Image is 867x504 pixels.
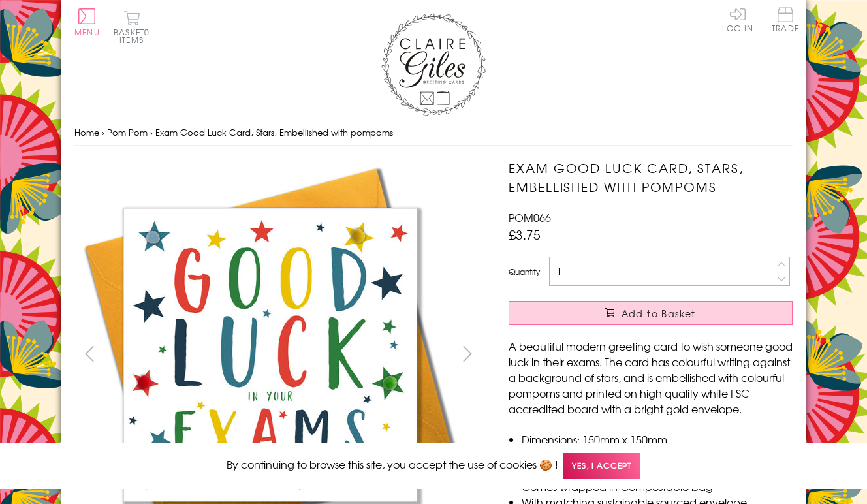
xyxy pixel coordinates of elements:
a: Log In [722,7,753,32]
a: Trade [772,7,799,35]
button: Basket0 items [114,10,150,44]
p: A beautiful modern greeting card to wish someone good luck in their exams. The card has colourful... [509,338,793,417]
span: Menu [74,26,100,38]
span: › [102,126,104,138]
span: › [150,126,153,138]
label: Quantity [509,266,540,277]
button: next [453,339,482,368]
li: Dimensions: 150mm x 150mm [522,432,793,447]
h1: Exam Good Luck Card, Stars, Embellished with pompoms [509,159,793,197]
span: 0 items [119,26,150,46]
button: prev [74,339,104,368]
span: £3.75 [509,225,541,244]
span: Trade [772,7,799,32]
nav: breadcrumbs [74,119,793,146]
a: Pom Pom [107,126,148,138]
button: Menu [74,8,100,36]
button: Add to Basket [509,301,793,325]
span: Exam Good Luck Card, Stars, Embellished with pompoms [155,126,393,138]
span: Yes, I accept [563,453,640,479]
span: POM066 [509,210,551,225]
a: Home [74,126,99,138]
img: Claire Giles Greetings Cards [381,13,486,116]
span: Add to Basket [622,307,696,320]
